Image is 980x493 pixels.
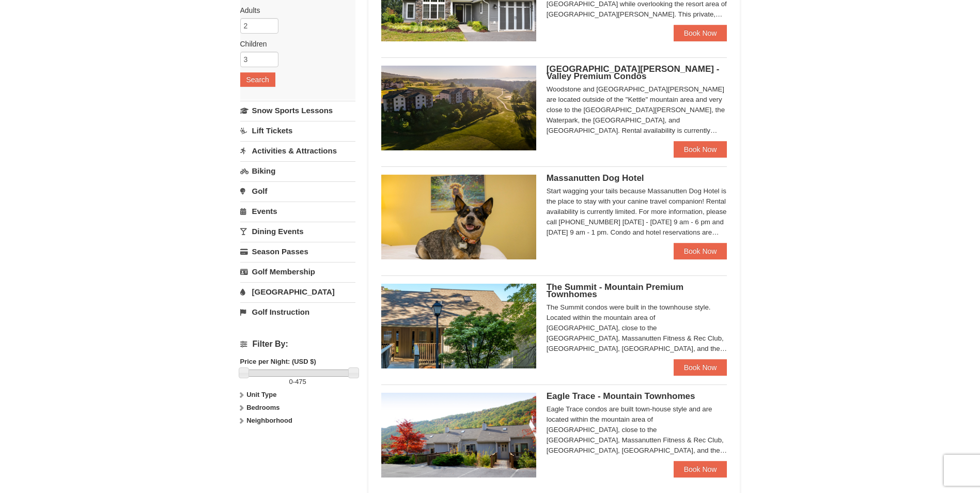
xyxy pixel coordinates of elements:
[547,186,727,238] div: Start wagging your tails because Massanutten Dog Hotel is the place to stay with your canine trav...
[240,72,275,87] button: Search
[547,404,727,456] div: Eagle Trace condos are built town-house style and are located within the mountain area of [GEOGRA...
[240,39,348,49] label: Children
[295,378,306,386] span: 475
[547,282,683,299] span: The Summit - Mountain Premium Townhomes
[547,64,720,81] span: [GEOGRAPHIC_DATA][PERSON_NAME] - Valley Premium Condos
[246,404,279,411] strong: Bedrooms
[381,66,536,150] img: 19219041-4-ec11c166.jpg
[240,222,355,241] a: Dining Events
[240,242,355,261] a: Season Passes
[240,377,355,387] label: -
[240,161,355,180] a: Biking
[240,262,355,281] a: Golf Membership
[674,243,727,259] a: Book Now
[240,282,355,301] a: [GEOGRAPHIC_DATA]
[240,121,355,140] a: Lift Tickets
[240,101,355,120] a: Snow Sports Lessons
[240,358,316,365] strong: Price per Night: (USD $)
[381,393,536,477] img: 19218983-1-9b289e55.jpg
[547,84,727,136] div: Woodstone and [GEOGRAPHIC_DATA][PERSON_NAME] are located outside of the "Kettle" mountain area an...
[547,302,727,354] div: The Summit condos were built in the townhouse style. Located within the mountain area of [GEOGRAP...
[547,391,695,401] span: Eagle Trace - Mountain Townhomes
[240,202,355,221] a: Events
[240,302,355,321] a: Golf Instruction
[240,340,355,349] h4: Filter By:
[547,173,644,183] span: Massanutten Dog Hotel
[246,391,276,398] strong: Unit Type
[674,141,727,158] a: Book Now
[674,359,727,376] a: Book Now
[381,175,536,259] img: 27428181-5-81c892a3.jpg
[289,378,293,386] span: 0
[381,284,536,368] img: 19219034-1-0eee7e00.jpg
[674,461,727,477] a: Book Now
[240,141,355,160] a: Activities & Attractions
[674,25,727,41] a: Book Now
[240,181,355,201] a: Golf
[240,5,348,16] label: Adults
[246,417,292,424] strong: Neighborhood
